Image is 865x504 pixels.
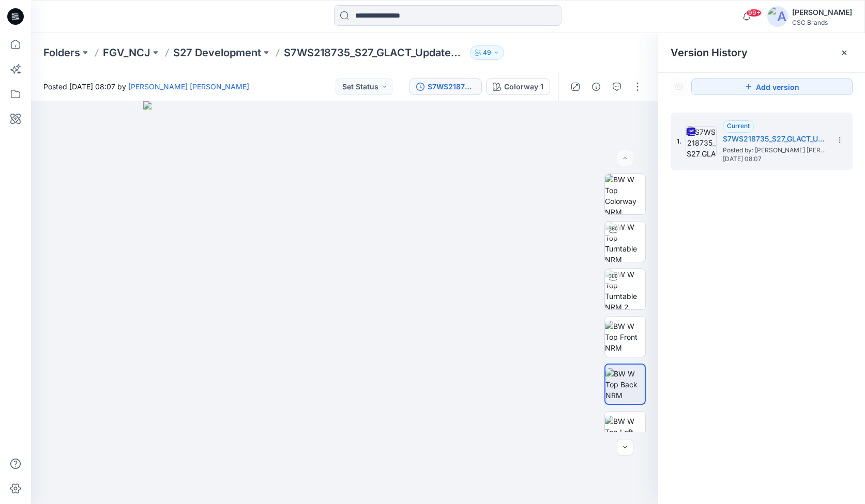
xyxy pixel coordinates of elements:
[605,174,645,214] img: BW W Top Colorway NRM
[128,82,249,91] a: [PERSON_NAME] [PERSON_NAME]
[504,81,543,92] div: Colorway 1
[792,6,852,19] div: [PERSON_NAME]
[840,49,848,57] button: Close
[605,269,645,309] img: BW W Top Turntable NRM 2
[173,45,261,60] a: S27 Development
[671,78,687,95] button: Show Hidden Versions
[588,78,604,95] button: Details
[746,9,762,17] span: 99+
[677,137,681,146] span: 1.
[43,45,80,60] a: Folders
[409,78,482,95] button: S7WS218735_S27_GLACT_Updated_VP1_Hood UP
[671,46,748,59] span: Version History
[605,321,645,353] img: BW W Top Front NRM
[767,6,788,27] img: avatar
[483,47,491,58] p: 49
[686,126,717,157] img: S7WS218735_S27_GLACT_Updated_VP1_Hood UP
[723,133,826,145] h5: S7WS218735_S27_GLACT_Updated_VP1_Hood UP
[691,78,853,95] button: Add version
[723,145,826,155] span: Posted by: Mohammad Shahansha Ansari
[727,122,750,130] span: Current
[605,222,645,262] img: BW W Top Turntable NRM
[43,81,249,92] span: Posted [DATE] 08:07 by
[470,45,504,60] button: 49
[792,19,852,26] div: CSC Brands
[605,368,645,401] img: BW W Top Back NRM
[486,78,550,95] button: Colorway 1
[723,155,826,163] span: [DATE] 08:07
[103,45,150,60] a: FGV_NCJ
[428,81,475,92] div: S7WS218735_S27_GLACT_Updated_VP1_Hood UP
[284,45,466,60] p: S7WS218735_S27_GLACT_Updated_VP1_Hood UP
[605,416,645,448] img: BW W Top Left NRM
[143,101,547,504] img: eyJhbGciOiJIUzI1NiIsImtpZCI6IjAiLCJzbHQiOiJzZXMiLCJ0eXAiOiJKV1QifQ.eyJkYXRhIjp7InR5cGUiOiJzdG9yYW...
